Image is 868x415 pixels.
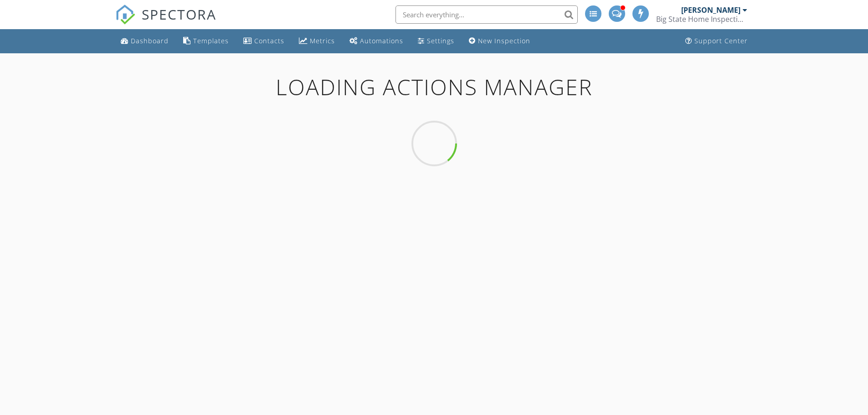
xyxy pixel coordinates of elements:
div: Big State Home Inspections, LLC [656,15,747,24]
div: Dashboard [131,36,169,45]
a: Automations (Advanced) [346,33,407,50]
a: Metrics [295,33,339,50]
div: Automations [360,36,403,45]
div: Templates [193,36,229,45]
a: Support Center [682,33,751,50]
div: Contacts [254,36,284,45]
a: Settings [414,33,458,50]
a: Templates [180,33,232,50]
h1: Loading Actions Manager [82,75,787,99]
span: SPECTORA [142,5,216,24]
div: New Inspection [478,36,530,45]
div: Support Center [694,36,748,45]
div: Metrics [310,36,335,45]
a: Contacts [240,33,288,50]
a: New Inspection [465,33,534,50]
div: [PERSON_NAME] [681,5,740,15]
div: Settings [427,36,454,45]
a: SPECTORA [115,12,216,31]
img: The Best Home Inspection Software - Spectora [115,5,135,25]
input: Search everything... [395,5,578,24]
a: Dashboard [117,33,172,50]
